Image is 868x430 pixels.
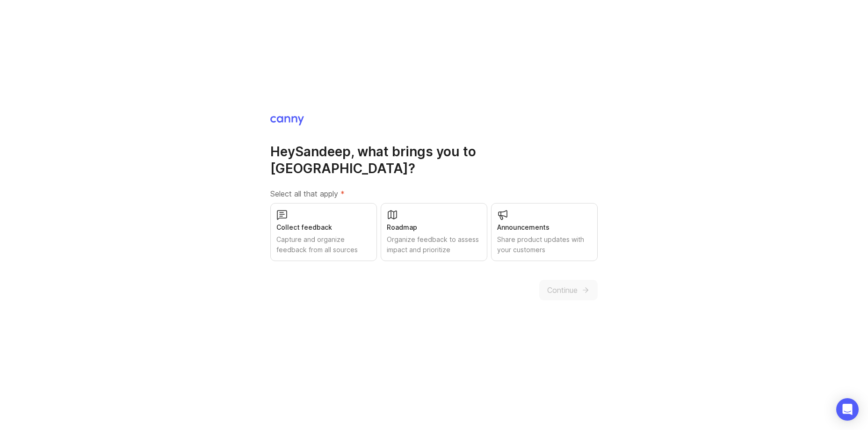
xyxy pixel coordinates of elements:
button: Collect feedbackCapture and organize feedback from all sources [270,203,377,261]
h1: Hey Sandeep , what brings you to [GEOGRAPHIC_DATA]? [270,143,598,177]
button: Continue [539,280,598,300]
div: Share product updates with your customers [497,234,592,255]
button: RoadmapOrganize feedback to assess impact and prioritize [381,203,487,261]
div: Announcements [497,222,592,233]
img: Canny Home [270,116,304,125]
span: Continue [547,284,578,296]
label: Select all that apply [270,188,598,199]
div: Organize feedback to assess impact and prioritize [387,234,481,255]
div: Collect feedback [276,222,371,233]
div: Capture and organize feedback from all sources [276,234,371,255]
div: Roadmap [387,222,481,233]
div: Open Intercom Messenger [836,398,859,421]
button: AnnouncementsShare product updates with your customers [491,203,598,261]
